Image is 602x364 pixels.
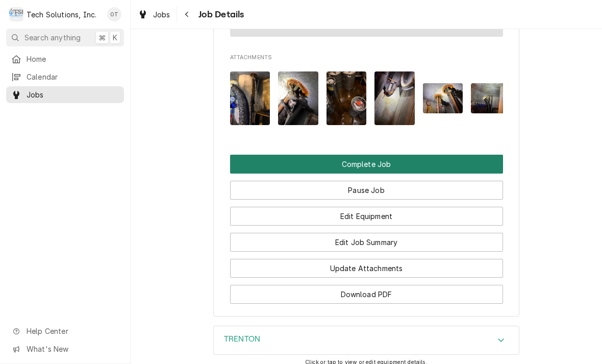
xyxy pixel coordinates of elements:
[27,89,119,100] span: Jobs
[107,7,121,21] div: OT
[230,207,503,226] button: Edit Equipment
[230,155,503,174] button: Complete Job
[471,83,511,113] img: nI4j87ScTlu7r3myL3xO
[6,68,124,85] a: Calendar
[230,233,503,252] button: Edit Job Summary
[27,54,119,64] span: Home
[24,32,81,43] span: Search anything
[27,326,118,336] span: Help Center
[230,285,503,304] button: Download PDF
[195,8,244,21] span: Job Details
[6,341,124,357] a: Go to What's New
[214,326,519,355] div: Accordion Header
[9,7,23,21] div: Tech Solutions, Inc.'s Avatar
[230,181,503,200] button: Pause Job
[230,63,503,133] span: Attachments
[107,7,121,21] div: Otis Tooley's Avatar
[230,200,503,226] div: Button Group Row
[134,6,174,23] a: Jobs
[423,83,463,113] img: Q3OAruDjSAeSNgnKlZEM
[6,323,124,339] a: Go to Help Center
[9,7,23,21] div: T
[374,71,415,125] img: dUNlbiXCTPacGcWq9wqo
[327,71,367,125] img: txrlEnl4RBKIk5cKcemk
[113,32,117,43] span: K
[214,326,519,355] button: Accordion Details Expand Trigger
[230,278,503,304] div: Button Group Row
[230,155,503,174] div: Button Group Row
[153,9,170,20] span: Jobs
[98,32,106,43] span: ⌘
[6,51,124,67] a: Home
[179,6,195,22] button: Navigate back
[230,259,503,278] button: Update Attachments
[213,326,519,355] div: TRENTON
[230,252,503,278] div: Button Group Row
[6,86,124,103] a: Jobs
[27,344,118,354] span: What's New
[230,226,503,252] div: Button Group Row
[230,174,503,200] div: Button Group Row
[230,155,503,304] div: Button Group
[230,54,503,133] div: Attachments
[230,54,503,62] span: Attachments
[6,29,124,46] button: Search anything⌘K
[224,334,260,344] h3: TRENTON
[278,71,318,125] img: ghmBHLyTQxlOV5X6Xa97
[27,71,119,82] span: Calendar
[230,71,270,125] img: KSNVdlo2QACpMvZy4dpD
[27,9,96,20] div: Tech Solutions, Inc.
